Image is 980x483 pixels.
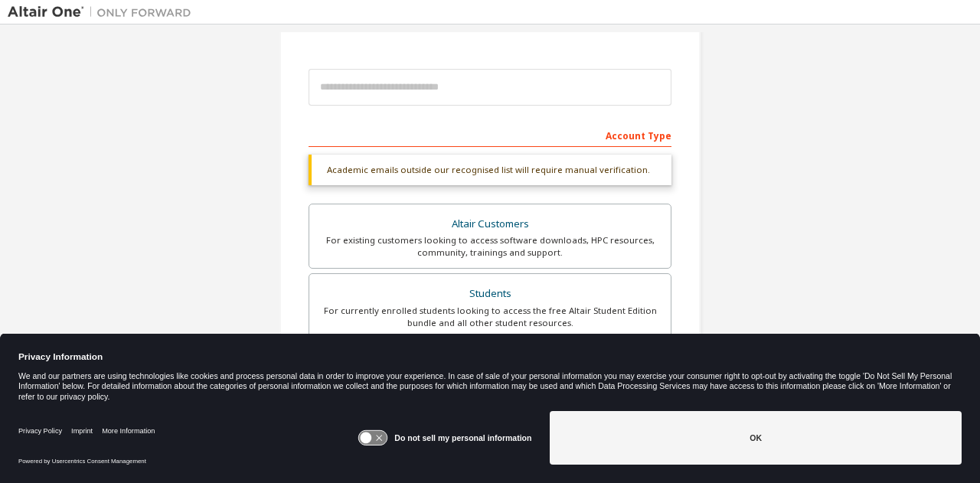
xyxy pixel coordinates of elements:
[318,214,661,235] div: Altair Customers
[318,305,661,329] div: For currently enrolled students looking to access the free Altair Student Edition bundle and all ...
[318,283,661,305] div: Students
[309,155,671,185] div: Academic emails outside our recognised list will require manual verification.
[318,234,661,259] div: For existing customers looking to access software downloads, HPC resources, community, trainings ...
[309,122,671,147] div: Account Type
[8,5,199,20] img: Altair One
